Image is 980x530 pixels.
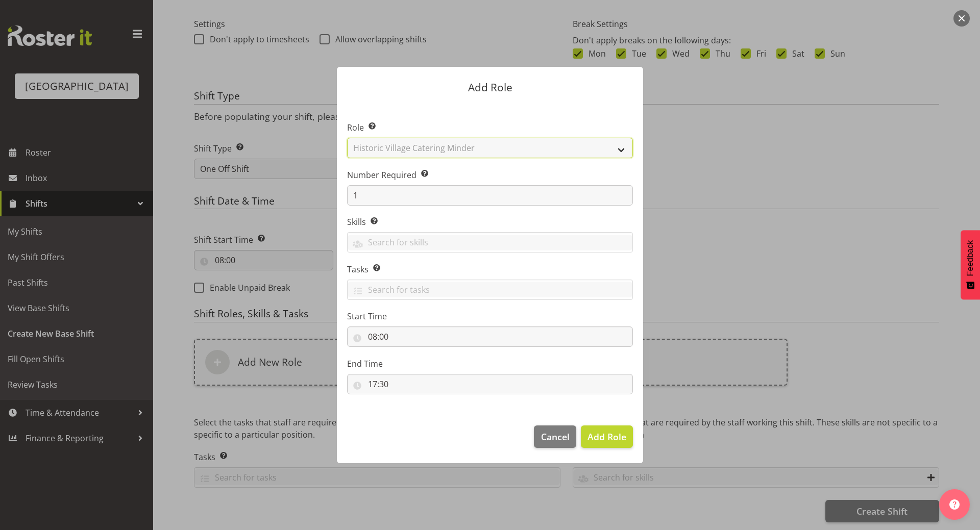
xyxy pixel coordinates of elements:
[347,374,633,394] input: Click to select...
[347,169,633,181] label: Number Required
[347,82,633,93] p: Add Role
[347,358,633,370] label: End Time
[587,431,626,443] span: Add Role
[966,240,975,276] span: Feedback
[581,425,633,448] button: Add Role
[961,230,980,299] button: Feedback - Show survey
[347,216,633,228] label: Skills
[348,235,632,250] input: Search for skills
[541,430,570,443] span: Cancel
[347,326,633,347] input: Click to select...
[534,425,576,448] button: Cancel
[347,121,633,134] label: Role
[949,499,960,510] img: help-xxl-2.png
[347,263,633,275] label: Tasks
[348,282,632,297] input: Search for tasks
[347,310,633,322] label: Start Time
